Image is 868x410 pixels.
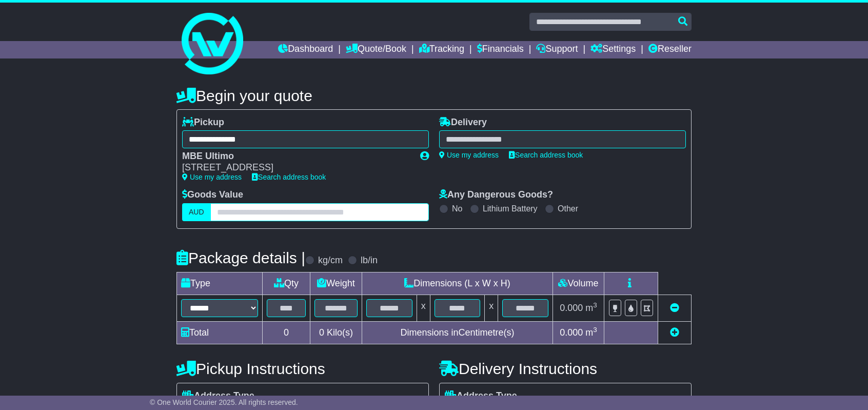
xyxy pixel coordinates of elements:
[176,360,429,377] h4: Pickup Instructions
[362,321,553,344] td: Dimensions in Centimetre(s)
[439,151,499,159] a: Use my address
[648,41,692,58] a: Reseller
[477,41,524,58] a: Financials
[263,272,310,295] td: Qty
[590,41,636,58] a: Settings
[560,303,583,313] span: 0.000
[439,117,487,128] label: Delivery
[593,326,597,334] sup: 3
[536,41,578,58] a: Support
[182,117,224,128] label: Pickup
[318,255,343,266] label: kg/cm
[319,327,324,338] span: 0
[150,398,298,406] span: © One World Courier 2025. All rights reserved.
[177,321,263,344] td: Total
[452,204,462,213] label: No
[182,151,410,162] div: MBE Ultimo
[439,189,553,201] label: Any Dangerous Goods?
[252,173,326,181] a: Search address book
[310,272,362,295] td: Weight
[361,255,378,266] label: lb/in
[176,249,305,266] h4: Package details |
[263,321,310,344] td: 0
[485,295,498,321] td: x
[670,327,679,338] a: Add new item
[509,151,583,159] a: Search address book
[182,173,242,181] a: Use my address
[585,327,597,338] span: m
[176,87,692,104] h4: Begin your quote
[182,203,211,221] label: AUD
[346,41,406,58] a: Quote/Book
[593,301,597,309] sup: 3
[362,272,553,295] td: Dimensions (L x W x H)
[560,327,583,338] span: 0.000
[310,321,362,344] td: Kilo(s)
[553,272,604,295] td: Volume
[182,189,243,201] label: Goods Value
[670,303,679,313] a: Remove this item
[445,391,517,402] label: Address Type
[182,162,410,173] div: [STREET_ADDRESS]
[278,41,333,58] a: Dashboard
[417,295,430,321] td: x
[439,360,692,377] h4: Delivery Instructions
[419,41,464,58] a: Tracking
[585,303,597,313] span: m
[483,204,538,213] label: Lithium Battery
[182,391,254,402] label: Address Type
[558,204,578,213] label: Other
[177,272,263,295] td: Type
